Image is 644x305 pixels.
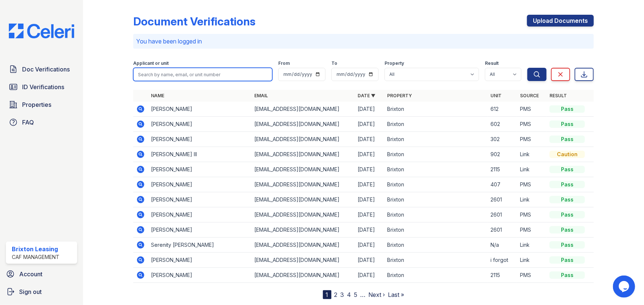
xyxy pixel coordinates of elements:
div: CAF Management [12,253,59,261]
div: Pass [550,271,585,279]
label: Property [385,60,404,66]
td: Brixton [384,102,488,117]
td: Link [517,192,547,207]
a: Unit [490,93,502,98]
td: Brixton [384,177,488,192]
span: Account [19,270,42,278]
div: Pass [550,211,585,218]
td: [PERSON_NAME] [148,192,251,207]
div: Pass [550,226,585,234]
td: Brixton [384,132,488,147]
td: [DATE] [355,268,384,283]
div: Pass [550,166,585,173]
td: i forgot [488,253,517,268]
td: [EMAIL_ADDRESS][DOMAIN_NAME] [251,102,355,117]
td: 2601 [488,207,517,222]
td: 407 [488,177,517,192]
td: [DATE] [355,253,384,268]
td: Brixton [384,117,488,132]
label: To [331,60,337,66]
td: [PERSON_NAME] III [148,147,251,162]
div: Pass [550,196,585,203]
p: You have been logged in [136,37,591,46]
div: Pass [550,256,585,264]
a: Name [151,93,164,98]
td: [DATE] [355,192,384,207]
td: [EMAIL_ADDRESS][DOMAIN_NAME] [251,207,355,222]
td: [PERSON_NAME] [148,222,251,238]
td: Brixton [384,268,488,283]
td: Serenity [PERSON_NAME] [148,238,251,253]
td: N/a [488,238,517,253]
a: Sign out [3,284,80,299]
td: Brixton [384,147,488,162]
label: Result [485,60,499,66]
td: 602 [488,117,517,132]
td: [DATE] [355,132,384,147]
a: Date ▼ [358,93,375,98]
td: [EMAIL_ADDRESS][DOMAIN_NAME] [251,132,355,147]
a: 4 [347,291,351,298]
td: PMS [517,117,547,132]
img: CE_Logo_Blue-a8612792a0a2168367f1c8372b55b34899dd931a85d93a1a3d3e32e68fde9ad4.png [3,24,80,38]
td: Link [517,253,547,268]
div: Pass [550,241,585,249]
td: Brixton [384,207,488,222]
a: FAQ [6,115,77,130]
td: Brixton [384,253,488,268]
a: Upload Documents [527,15,594,27]
a: Properties [6,97,77,112]
td: [EMAIL_ADDRESS][DOMAIN_NAME] [251,222,355,238]
span: FAQ [22,118,34,127]
td: [DATE] [355,162,384,177]
a: 2 [334,291,338,298]
div: Document Verifications [133,15,255,28]
td: Brixton [384,222,488,238]
span: Properties [22,100,51,109]
td: [DATE] [355,207,384,222]
span: Doc Verifications [22,65,70,74]
td: 612 [488,102,517,117]
label: Applicant or unit [133,60,169,66]
td: [EMAIL_ADDRESS][DOMAIN_NAME] [251,117,355,132]
div: 1 [323,290,331,299]
td: [EMAIL_ADDRESS][DOMAIN_NAME] [251,238,355,253]
div: Pass [550,120,585,128]
td: 902 [488,147,517,162]
td: [DATE] [355,117,384,132]
td: Link [517,147,547,162]
td: 2115 [488,268,517,283]
td: [DATE] [355,238,384,253]
td: Brixton [384,192,488,207]
td: PMS [517,102,547,117]
td: [PERSON_NAME] [148,117,251,132]
td: 302 [488,132,517,147]
td: [EMAIL_ADDRESS][DOMAIN_NAME] [251,147,355,162]
div: Brixton Leasing [12,245,59,253]
div: Pass [550,105,585,113]
td: 2115 [488,162,517,177]
td: Brixton [384,238,488,253]
a: Source [520,93,539,98]
div: Pass [550,181,585,188]
td: 2601 [488,192,517,207]
td: Link [517,238,547,253]
span: … [361,290,366,299]
td: [PERSON_NAME] [148,162,251,177]
td: [EMAIL_ADDRESS][DOMAIN_NAME] [251,253,355,268]
td: [EMAIL_ADDRESS][DOMAIN_NAME] [251,162,355,177]
td: [EMAIL_ADDRESS][DOMAIN_NAME] [251,192,355,207]
td: PMS [517,177,547,192]
td: [EMAIL_ADDRESS][DOMAIN_NAME] [251,268,355,283]
span: ID Verifications [22,83,64,91]
td: [PERSON_NAME] [148,268,251,283]
iframe: chat widget [613,276,637,298]
a: 3 [341,291,344,298]
td: PMS [517,222,547,238]
td: PMS [517,132,547,147]
a: Result [550,93,567,98]
a: Doc Verifications [6,62,77,77]
td: 2601 [488,222,517,238]
a: Last » [388,291,404,298]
